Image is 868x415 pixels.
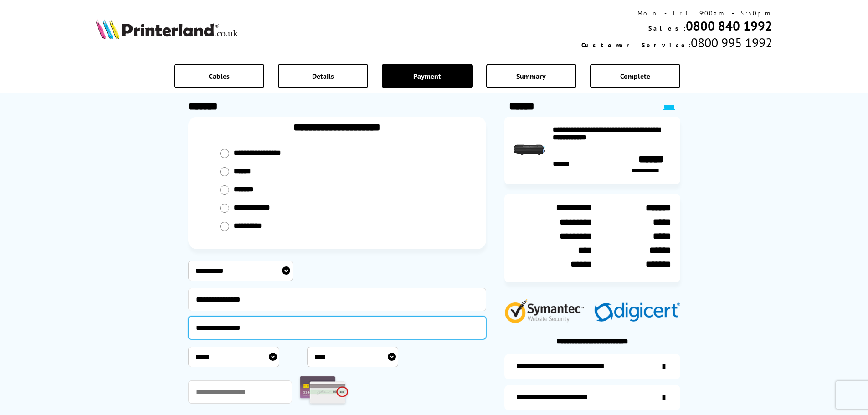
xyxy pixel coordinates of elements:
[648,24,686,32] span: Sales:
[516,72,546,81] span: Summary
[691,34,772,51] span: 0800 995 1992
[504,354,680,379] a: additional-ink
[312,72,334,81] span: Details
[96,19,238,39] img: Printerland Logo
[581,41,691,49] span: Customer Service:
[209,72,230,81] span: Cables
[581,9,772,17] div: Mon - Fri 9:00am - 5:30pm
[413,72,441,81] span: Payment
[620,72,650,81] span: Complete
[504,385,680,410] a: items-arrive
[686,17,772,34] a: 0800 840 1992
